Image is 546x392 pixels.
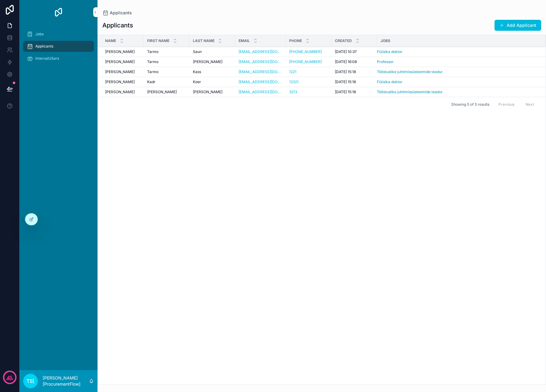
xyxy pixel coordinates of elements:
[147,69,158,74] span: Tarmo
[105,59,140,64] a: [PERSON_NAME]
[451,102,489,107] span: Showing 5 of 5 results
[335,49,357,54] span: [DATE] 10:37
[105,49,140,54] a: [PERSON_NAME]
[335,79,373,84] a: [DATE] 15:18
[147,59,158,64] span: Tarmo
[239,90,282,94] a: [EMAIL_ADDRESS][DOMAIN_NAME]
[147,49,186,54] a: Tarmo
[289,38,302,43] span: Phone
[147,69,186,74] a: Tarmo
[239,49,282,54] a: [EMAIL_ADDRESS][DOMAIN_NAME]
[289,49,322,54] a: [PHONE_NUMBER]
[147,79,186,84] a: Kadr
[7,374,12,380] p: 45
[239,38,250,43] span: Email
[377,79,538,84] a: Füüsika doktor
[335,38,352,43] span: Created
[147,59,186,64] a: Tarmo
[377,90,538,94] a: Tööstuslike juhtimissüsteemide teadur
[193,90,231,94] a: [PERSON_NAME]
[335,90,373,94] a: [DATE] 15:18
[102,21,133,30] h1: Applicants
[23,41,94,52] a: Applicants
[239,79,282,84] a: [EMAIL_ADDRESS][DOMAIN_NAME]
[289,90,328,94] a: 3213
[381,38,390,43] span: Jobs
[495,20,541,31] button: Add Applicant
[193,69,231,74] a: Kass
[193,79,231,84] a: Koer
[377,90,443,94] a: Tööstuslike juhtimissüsteemide teadur
[289,69,328,74] a: 1221
[377,79,402,84] a: Füüsika doktor
[27,377,34,385] span: TS[
[193,38,214,43] span: Last Name
[193,79,201,84] span: Koer
[377,59,538,64] a: Professor
[193,69,201,74] span: Kass
[105,79,135,84] span: [PERSON_NAME]
[105,69,140,74] a: [PERSON_NAME]
[289,59,322,64] a: [PHONE_NUMBER]
[147,49,158,54] span: Tarmo
[147,79,155,84] span: Kadr
[335,69,356,74] span: [DATE] 15:18
[239,69,282,74] a: [EMAIL_ADDRESS][DOMAIN_NAME]
[105,59,135,64] span: [PERSON_NAME]
[147,90,177,94] span: [PERSON_NAME]
[105,49,135,54] span: [PERSON_NAME]
[377,69,443,74] a: Tööstuslike juhtimissüsteemide teadur
[23,53,94,64] a: InternalUSers
[239,59,282,64] a: [EMAIL_ADDRESS][DOMAIN_NAME]
[335,49,373,54] a: [DATE] 10:37
[105,90,140,94] a: [PERSON_NAME]
[35,32,44,37] span: Jobs
[147,90,186,94] a: [PERSON_NAME]
[193,90,222,94] span: [PERSON_NAME]
[193,49,231,54] a: Saun
[193,49,202,54] span: Saun
[102,10,132,16] a: Applicants
[54,7,63,17] img: App logo
[105,38,116,43] span: Name
[147,38,169,43] span: First name
[377,59,394,64] a: Professor
[43,375,89,387] p: [PERSON_NAME] [ProcurementFlow]
[335,90,356,94] span: [DATE] 15:18
[377,69,538,74] a: Tööstuslike juhtimissüsteemide teadur
[289,49,328,54] a: [PHONE_NUMBER]
[289,79,328,84] a: 12321
[335,79,356,84] span: [DATE] 15:18
[335,59,357,64] span: [DATE] 16:08
[105,79,140,84] a: [PERSON_NAME]
[335,59,373,64] a: [DATE] 16:08
[23,29,94,40] a: Jobs
[289,90,297,94] a: 3213
[6,377,13,382] p: days
[19,24,97,72] div: scrollable content
[289,69,296,74] a: 1221
[335,69,373,74] a: [DATE] 15:18
[377,49,538,54] a: Füüsika doktor
[377,49,402,54] a: Füüsika doktor
[105,69,135,74] span: [PERSON_NAME]
[193,59,231,64] a: [PERSON_NAME]
[110,10,132,16] span: Applicants
[193,59,222,64] span: [PERSON_NAME]
[289,59,328,64] a: [PHONE_NUMBER]
[105,90,135,94] span: [PERSON_NAME]
[289,79,299,84] a: 12321
[35,44,53,49] span: Applicants
[35,56,59,61] span: InternalUSers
